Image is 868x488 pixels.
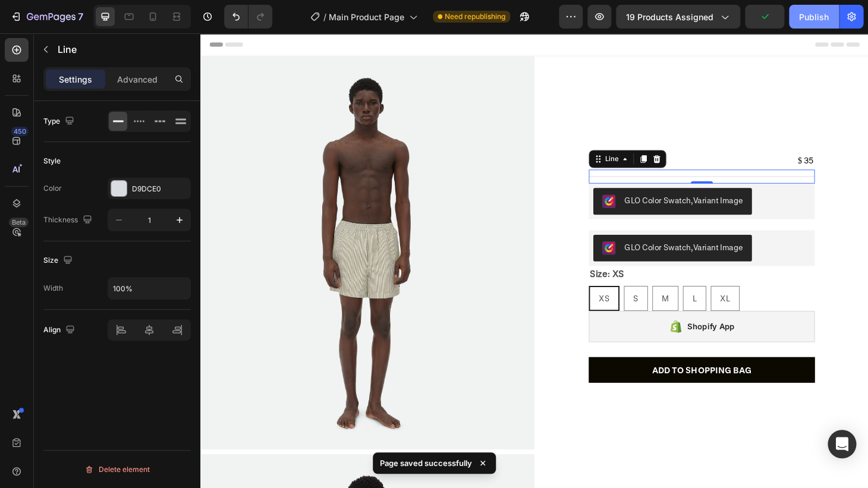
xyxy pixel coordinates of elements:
div: Line [429,129,448,140]
span: Main Product Page [329,11,404,23]
iframe: Design area [200,33,868,488]
button: Publish [789,5,839,29]
div: Thickness [43,212,95,228]
div: Undo/Redo [224,5,272,29]
div: GLO Color Swatch,Variant Image [452,172,579,185]
p: 7 [78,10,83,24]
input: Auto [108,278,190,299]
div: Style [43,156,61,166]
p: Page saved successfully [380,457,472,469]
p: Advanced [117,73,158,86]
span: L [525,278,530,288]
button: Delete element [43,460,191,479]
div: Publish [799,11,829,23]
p: Line [58,42,186,56]
span: M [492,278,500,288]
div: $ 35 [637,129,656,142]
div: GLO Color Swatch,Variant Image [452,222,579,235]
span: Need republishing [445,11,505,22]
div: Width [43,283,63,294]
p: Settings [59,73,92,86]
div: Beta [9,218,29,227]
button: 19 products assigned [616,5,740,29]
span: / [323,11,326,23]
button: GLO Color Swatch,Variant Image [419,165,589,194]
div: D9DCE0 [132,184,188,194]
span: S [462,278,467,288]
div: Delete element [84,462,150,477]
span: XS [425,278,436,288]
button: 7 [5,5,89,29]
div: Align [43,322,77,338]
div: Shopify App [520,306,570,320]
div: Size [43,253,75,269]
div: Type [43,114,77,130]
button: ADD TO SHOPPING BAG [414,346,656,373]
span: 19 products assigned [626,11,713,23]
div: 450 [11,127,29,136]
div: ADD TO SHOPPING BAG [482,351,589,369]
div: Color [43,183,62,194]
legend: Size: XS [414,248,453,265]
div: Open Intercom Messenger [828,430,856,458]
button: GLO Color Swatch,Variant Image [419,215,589,244]
img: CM-Kw8-05_4CEAE=.png [429,172,443,187]
img: CM-Kw8-05_4CEAE=.png [429,222,443,237]
span: XL [555,278,565,288]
